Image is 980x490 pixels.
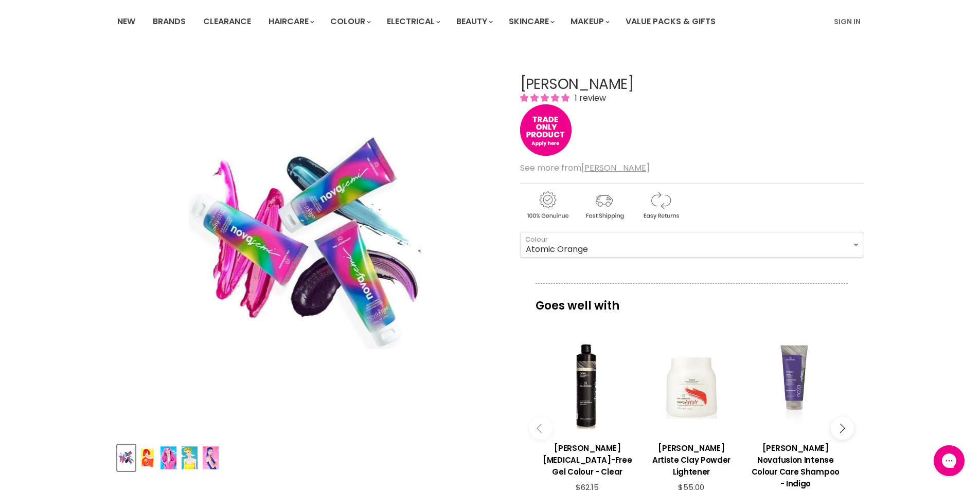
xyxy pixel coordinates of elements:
a: [PERSON_NAME] [581,162,650,174]
button: NOVASEMI [117,445,135,471]
a: View product:De Lorenzo Novatone Ammonia-Free Gel Colour - Clear [541,434,634,483]
button: NOVASEMI [159,445,177,471]
h3: [PERSON_NAME] [MEDICAL_DATA]-Free Gel Colour - Clear [541,442,634,478]
h3: [PERSON_NAME] Novafusion Intense Colour Care Shampoo - Indigo [749,442,842,489]
iframe: Gorgias live chat messenger [929,442,970,480]
a: Clearance [195,11,259,32]
a: New [110,11,143,32]
a: Brands [145,11,193,32]
div: Product thumbnails [116,442,503,471]
a: Haircare [261,11,320,32]
a: Makeup [563,11,616,32]
img: NOVASEMI [189,63,429,423]
button: NOVASEMI [202,445,220,471]
ul: Main menu [110,7,776,37]
a: Colour [323,11,377,32]
p: Goes well with [536,283,848,317]
a: View product:De Lorenzo Nova Artiste Clay Powder Lightener [645,434,738,483]
img: returns.gif [633,190,688,221]
img: NOVASEMI [203,446,219,470]
a: Sign In [828,11,867,32]
div: De Lorenzo Novasemi image. Click or Scroll to Zoom. [117,51,502,435]
img: shipping.gif [577,190,631,221]
img: NOVASEMI [139,446,155,470]
span: 1 review [572,92,606,104]
button: NOVASEMI [181,445,199,471]
img: genuine.gif [520,190,575,221]
h1: [PERSON_NAME] [520,77,863,93]
span: See more from [520,162,650,174]
img: NOVASEMI [182,446,198,470]
a: Beauty [449,11,499,32]
button: NOVASEMI [138,445,156,471]
img: NOVASEMI [118,446,134,470]
span: 5.00 stars [520,92,572,104]
a: Value Packs & Gifts [618,11,723,32]
img: NOVASEMI [161,446,176,470]
a: Skincare [501,11,561,32]
h3: [PERSON_NAME] Artiste Clay Powder Lightener [645,442,738,478]
nav: Main [104,7,876,37]
img: tradeonly_small.jpg [520,104,572,156]
a: Electrical [379,11,447,32]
